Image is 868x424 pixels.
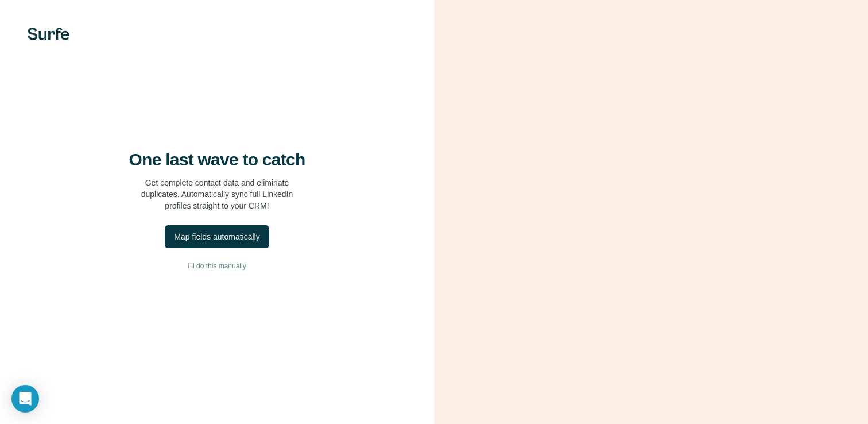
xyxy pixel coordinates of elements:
[129,149,305,170] h4: One last wave to catch
[11,385,39,413] div: Open Intercom Messenger
[188,261,246,271] span: I’ll do this manually
[28,28,69,40] img: Surfe's logo
[174,231,259,242] div: Map fields automatically
[165,225,269,248] button: Map fields automatically
[141,177,293,211] p: Get complete contact data and eliminate duplicates. Automatically sync full LinkedIn profiles str...
[23,257,411,275] button: I’ll do this manually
